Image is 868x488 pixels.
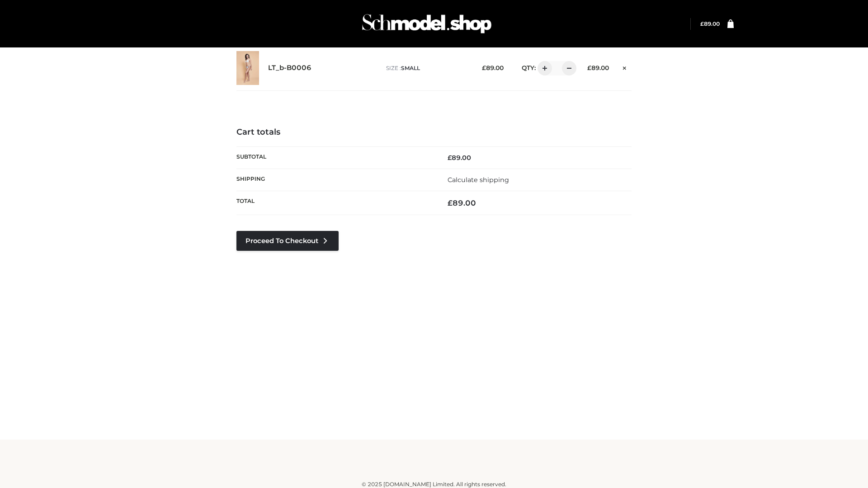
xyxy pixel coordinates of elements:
bdi: 89.00 [587,64,609,71]
th: Total [236,191,434,215]
a: Remove this item [618,61,632,73]
bdi: 89.00 [448,154,471,162]
th: Shipping [236,169,434,191]
span: £ [448,198,453,207]
th: Subtotal [236,146,434,169]
div: QTY: [513,61,573,75]
h4: Cart totals [236,127,632,137]
bdi: 89.00 [700,20,720,27]
p: size : [386,64,468,72]
img: Schmodel Admin 964 [359,6,495,42]
span: £ [700,20,704,27]
a: Proceed to Checkout [236,231,339,251]
a: £89.00 [700,20,720,27]
bdi: 89.00 [482,64,504,71]
span: £ [587,64,591,71]
span: £ [482,64,486,71]
a: Calculate shipping [448,176,509,184]
span: SMALL [401,65,420,71]
span: £ [448,154,452,162]
a: LT_b-B0006 [268,64,311,72]
bdi: 89.00 [448,198,476,207]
